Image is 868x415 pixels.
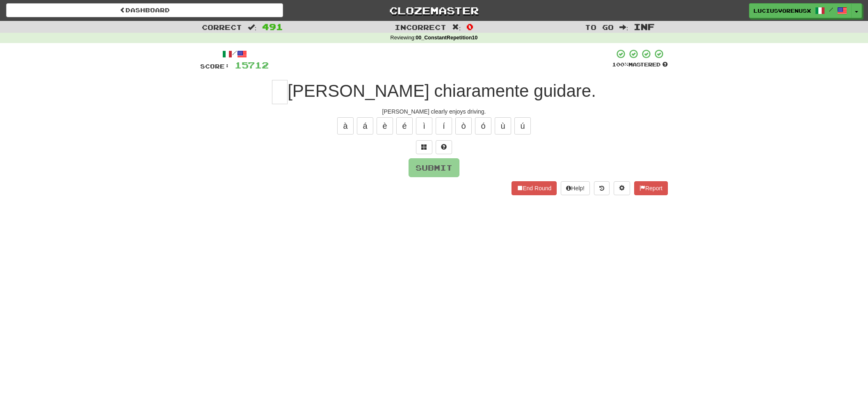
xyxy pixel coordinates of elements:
span: 100 % [612,61,628,68]
span: LuciusVorenusX [754,7,811,14]
span: To go [585,23,614,31]
button: ò [455,117,472,135]
button: è [377,117,393,135]
span: 0 [466,22,473,32]
a: LuciusVorenusX / [749,3,852,18]
button: Round history (alt+y) [594,181,610,195]
span: 15712 [235,60,269,70]
button: Report [634,181,668,195]
span: [PERSON_NAME] chiaramente guidare. [288,81,596,100]
span: 491 [262,22,283,32]
button: ù [495,117,511,135]
span: : [452,24,461,31]
a: Dashboard [6,3,283,17]
span: / [829,7,833,12]
button: End Round [512,181,557,195]
button: ú [514,117,531,135]
span: : [619,24,628,31]
button: Switch sentence to multiple choice alt+p [416,140,432,154]
span: Correct [202,23,242,31]
div: / [200,49,269,59]
button: Single letter hint - you only get 1 per sentence and score half the points! alt+h [436,140,452,154]
span: Inf [634,22,655,32]
span: Score: [200,63,230,70]
button: é [396,117,413,135]
button: à [337,117,354,135]
div: [PERSON_NAME] clearly enjoys driving. [200,107,668,116]
a: Clozemaster [295,3,572,18]
button: á [357,117,373,135]
button: Submit [409,158,459,177]
button: ó [475,117,491,135]
span: : [248,24,257,31]
button: ì [416,117,432,135]
strong: 00_ConstantRepetition10 [416,35,477,41]
button: í [436,117,452,135]
span: Incorrect [395,23,446,31]
button: Help! [561,181,590,195]
div: Mastered [612,61,668,68]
